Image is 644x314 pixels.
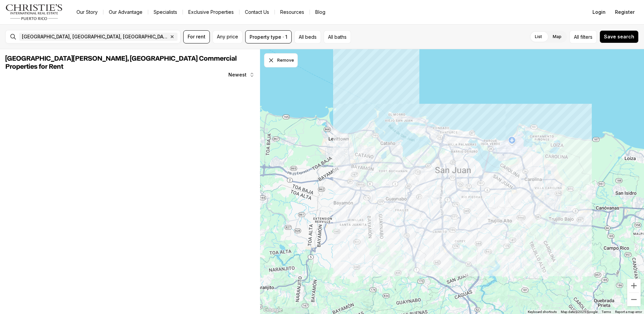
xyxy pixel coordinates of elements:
button: Save search [600,30,639,43]
img: logo [5,4,63,20]
button: All beds [294,30,321,43]
a: Resources [275,7,310,17]
span: [GEOGRAPHIC_DATA], [GEOGRAPHIC_DATA], [GEOGRAPHIC_DATA] [22,34,168,39]
button: Register [611,5,639,19]
button: Newest [224,68,259,82]
label: Map [547,31,567,43]
span: Save search [604,34,634,39]
span: Login [592,9,606,15]
a: Specialists [148,7,183,17]
button: Allfilters [570,30,597,43]
span: [GEOGRAPHIC_DATA][PERSON_NAME], [GEOGRAPHIC_DATA] Commercial Properties for Rent [5,55,237,70]
span: filters [580,33,592,40]
button: Property type · 1 [245,30,292,43]
span: Newest [228,72,247,77]
span: All [574,33,579,40]
button: All baths [324,30,351,43]
button: Dismiss drawing [264,53,298,67]
button: Any price [213,30,243,43]
button: Login [588,5,610,19]
span: For rent [188,34,205,39]
a: Blog [310,7,331,17]
label: List [529,31,547,43]
span: Register [615,9,635,15]
a: Our Story [71,7,103,17]
button: Contact Us [239,7,275,17]
button: For rent [183,30,210,43]
a: Exclusive Properties [183,7,239,17]
a: Our Advantage [103,7,148,17]
span: Any price [217,34,238,39]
